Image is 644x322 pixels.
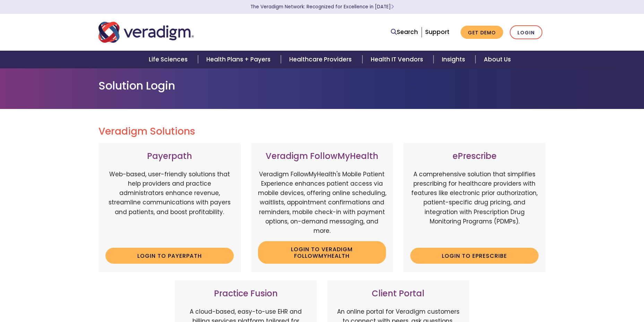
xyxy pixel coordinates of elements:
img: Veradigm logo [98,21,194,44]
h3: ePrescribe [410,151,539,161]
a: Login to Veradigm FollowMyHealth [258,241,386,264]
p: Web-based, user-friendly solutions that help providers and practice administrators enhance revenu... [105,170,234,243]
a: Support [425,28,449,36]
p: A comprehensive solution that simplifies prescribing for healthcare providers with features like ... [410,170,539,243]
a: The Veradigm Network: Recognized for Excellence in [DATE]Learn More [250,3,394,10]
a: Login to ePrescribe [410,248,539,264]
a: Get Demo [461,26,503,39]
a: Search [391,27,418,37]
a: Healthcare Providers [281,51,362,68]
h3: Client Portal [334,289,463,299]
h3: Payerpath [105,151,234,161]
a: Login to Payerpath [105,248,234,264]
a: Health Plans + Payers [198,51,281,68]
h3: Practice Fusion [182,289,310,299]
a: Login [510,25,542,40]
h2: Veradigm Solutions [98,126,546,137]
span: Learn More [391,3,394,10]
h3: Veradigm FollowMyHealth [258,151,386,161]
p: Veradigm FollowMyHealth's Mobile Patient Experience enhances patient access via mobile devices, o... [258,170,386,236]
h1: Solution Login [98,79,546,92]
a: Insights [433,51,475,68]
a: About Us [475,51,519,68]
a: Life Sciences [140,51,198,68]
a: Health IT Vendors [362,51,433,68]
